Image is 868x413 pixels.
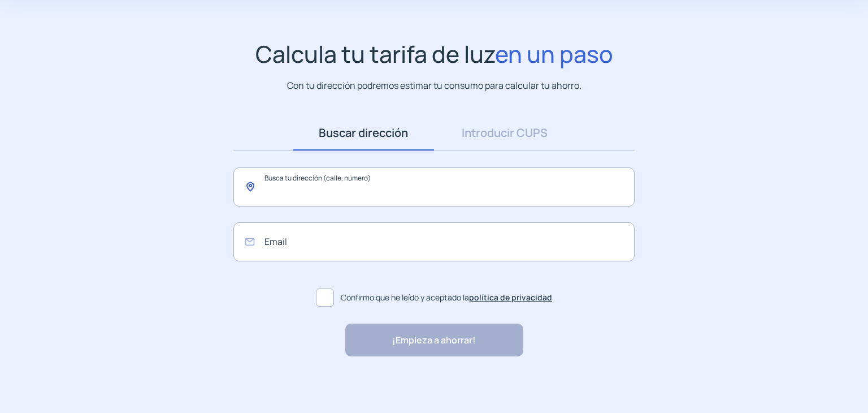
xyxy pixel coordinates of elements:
a: política de privacidad [469,292,552,303]
a: Introducir CUPS [434,115,575,150]
p: Con tu dirección podremos estimar tu consumo para calcular tu ahorro. [287,79,581,93]
h1: Calcula tu tarifa de luz [255,40,613,68]
span: Confirmo que he leído y aceptado la [341,291,552,304]
span: en un paso [495,38,613,70]
a: Buscar dirección [293,115,434,150]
